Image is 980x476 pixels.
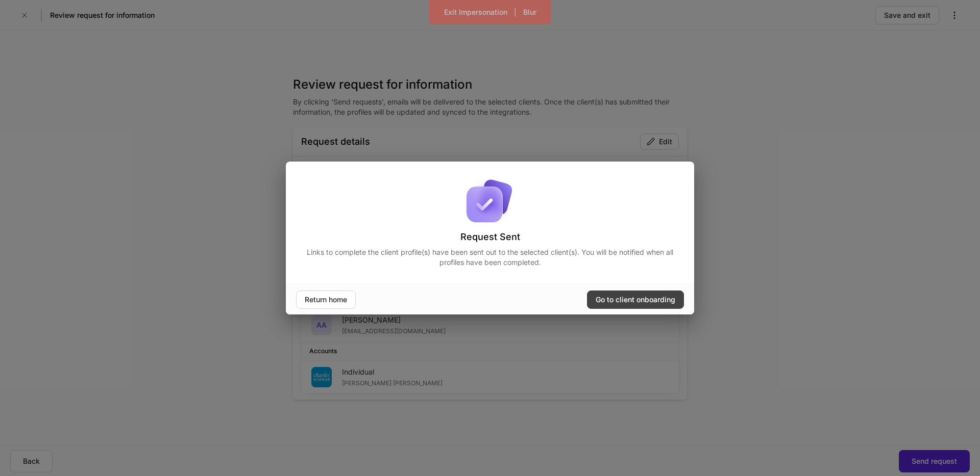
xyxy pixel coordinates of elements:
div: Return home [305,295,347,305]
div: Exit Impersonation [444,7,507,17]
div: Blur [523,7,536,17]
p: Links to complete the client profile(s) have been sent out to the selected client(s). You will be... [298,247,682,268]
h4: Request Sent [460,231,520,243]
button: Return home [296,290,356,309]
button: Go to client onboarding [587,290,684,309]
div: Go to client onboarding [596,295,675,305]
